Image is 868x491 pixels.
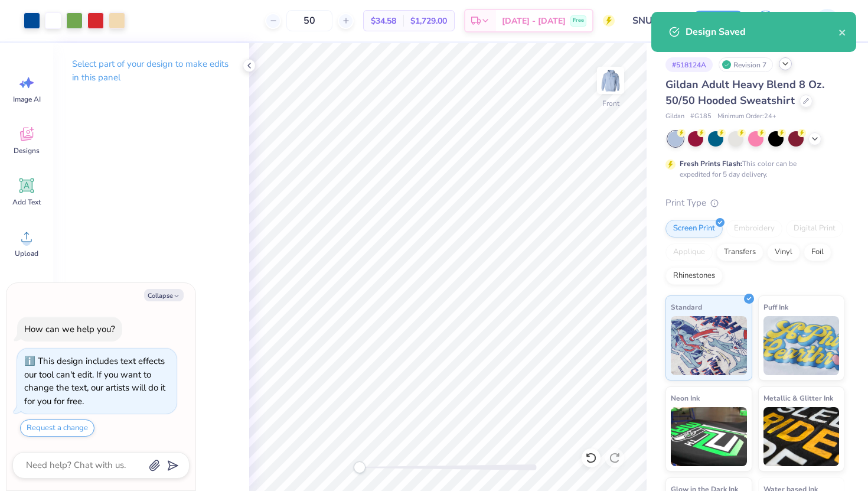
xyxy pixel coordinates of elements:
[286,10,332,31] input: – –
[144,289,184,301] button: Collapse
[13,95,41,104] span: Image AI
[671,301,702,313] span: Standard
[665,57,713,72] div: # 518124A
[665,267,723,285] div: Rhinestones
[665,243,713,261] div: Applique
[686,25,838,39] div: Design Saved
[624,9,681,32] input: Untitled Design
[671,316,747,375] img: Standard
[665,196,844,210] div: Print Type
[671,392,700,404] span: Neon Ink
[680,159,742,168] strong: Fresh Prints Flash:
[671,407,747,466] img: Neon Ink
[20,420,94,437] button: Request a change
[410,15,447,27] span: $1,729.00
[354,461,366,473] div: Accessibility label
[726,220,782,238] div: Embroidery
[665,112,684,122] span: Gildan
[602,98,619,109] div: Front
[24,355,165,407] div: This design includes text effects our tool can't edit. If you want to change the text, our artist...
[838,25,847,39] button: close
[690,112,712,122] span: # G185
[719,57,773,72] div: Revision 7
[371,15,396,27] span: $34.58
[665,77,824,108] span: Gildan Adult Heavy Blend 8 Oz. 50/50 Hooded Sweatshirt
[665,220,723,238] div: Screen Print
[502,15,566,27] span: [DATE] - [DATE]
[804,243,831,261] div: Foil
[767,243,800,261] div: Vinyl
[763,316,840,375] img: Puff Ink
[763,301,788,313] span: Puff Ink
[763,392,833,404] span: Metallic & Glitter Ink
[12,197,41,207] span: Add Text
[573,17,584,25] span: Free
[14,146,40,155] span: Designs
[763,407,840,466] img: Metallic & Glitter Ink
[717,112,776,122] span: Minimum Order: 24 +
[680,158,825,180] div: This color can be expedited for 5 day delivery.
[791,9,844,32] a: GW
[72,57,230,84] p: Select part of your design to make edits in this panel
[24,323,115,335] div: How can we help you?
[786,220,843,238] div: Digital Print
[716,243,763,261] div: Transfers
[815,9,839,32] img: Gray Willits
[15,249,38,258] span: Upload
[599,69,622,92] img: Front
